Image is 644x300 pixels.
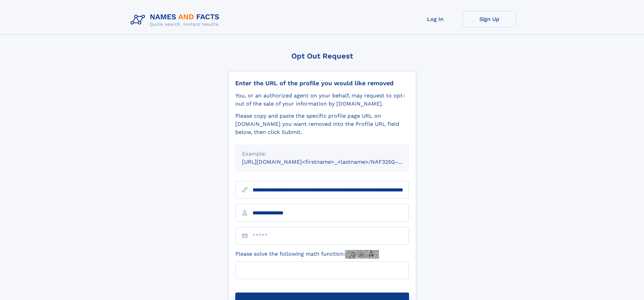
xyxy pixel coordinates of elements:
div: Enter the URL of the profile you would like removed [235,79,409,87]
div: Opt Out Request [228,52,416,60]
a: Log In [408,11,462,27]
div: You, or an authorized agent on your behalf, may request to opt-out of the sale of your informatio... [235,92,409,108]
label: Please solve the following math function: [235,250,379,259]
div: Please copy and paste the specific profile page URL on [DOMAIN_NAME] you want removed into the Pr... [235,112,409,136]
div: Example: [242,150,402,158]
img: Logo Names and Facts [128,11,225,29]
small: [URL][DOMAIN_NAME]<firstname>_<lastname>/NAF325G-xxxxxxxx [242,159,422,165]
a: Sign Up [462,11,517,27]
